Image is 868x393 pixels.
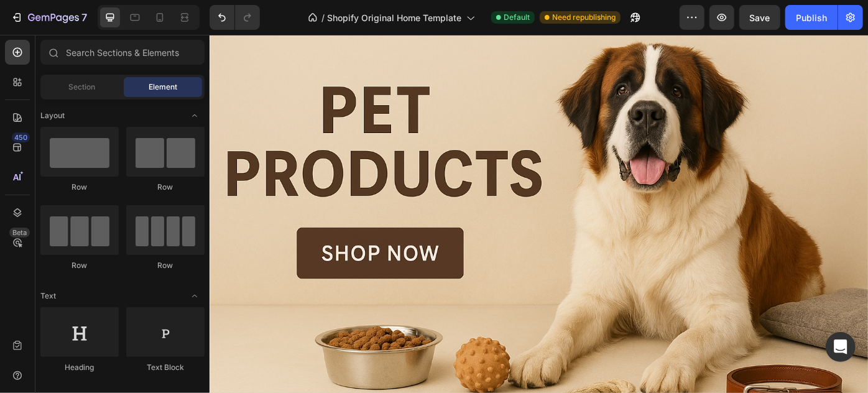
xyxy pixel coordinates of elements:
[826,332,856,362] div: Open Intercom Messenger
[40,110,65,121] span: Layout
[126,260,205,271] div: Row
[504,12,530,23] span: Default
[149,81,177,93] span: Element
[785,5,838,30] button: Publish
[12,132,30,142] div: 450
[750,12,770,23] span: Save
[321,11,325,24] span: /
[40,362,119,373] div: Heading
[552,12,616,23] span: Need republishing
[210,35,868,393] iframe: Design area
[185,286,205,306] span: Toggle open
[126,182,205,193] div: Row
[185,106,205,126] span: Toggle open
[327,11,461,24] span: Shopify Original Home Template
[126,362,205,373] div: Text Block
[5,5,93,30] button: 7
[739,5,780,30] button: Save
[40,182,119,193] div: Row
[796,11,827,24] div: Publish
[40,260,119,271] div: Row
[69,81,96,93] span: Section
[9,228,30,238] div: Beta
[40,290,56,302] span: Text
[210,5,260,30] div: Undo/Redo
[40,40,205,65] input: Search Sections & Elements
[81,10,87,25] p: 7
